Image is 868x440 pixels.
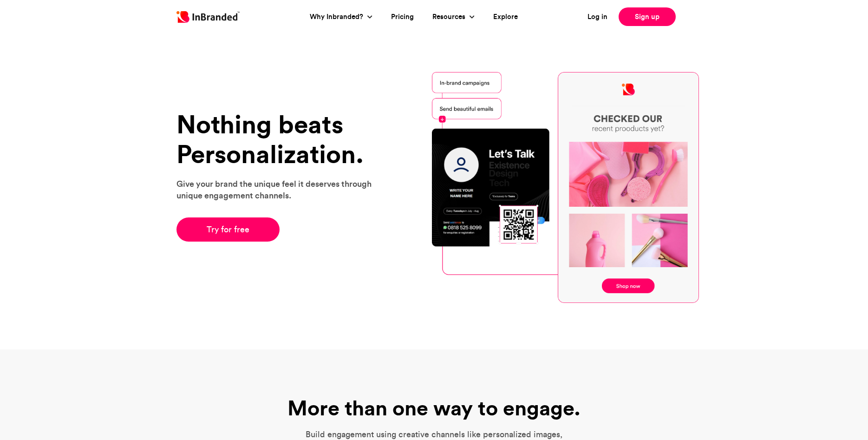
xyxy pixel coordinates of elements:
img: Inbranded [176,11,240,23]
p: Give your brand the unique feel it deserves through unique engagement channels. [176,178,383,201]
h1: Nothing beats Personalization. [176,110,383,169]
a: Pricing [391,12,414,22]
a: Try for free [176,217,280,242]
a: Sign up [619,7,676,26]
a: Resources [432,12,468,22]
a: Why Inbranded? [310,12,365,22]
h1: More than one way to engage. [272,396,597,420]
a: Log in [587,12,607,22]
a: Explore [493,12,518,22]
